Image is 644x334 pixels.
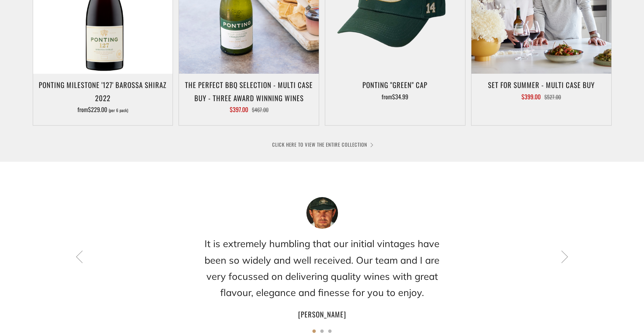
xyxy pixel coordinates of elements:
a: CLICK HERE TO VIEW THE ENTIRE COLLECTION [272,141,372,148]
span: $397.00 [230,105,248,114]
span: from [77,105,128,114]
span: (per 6 pack) [109,108,128,112]
h3: Set For Summer - Multi Case Buy [475,78,608,91]
span: $527.00 [544,93,561,101]
span: from [382,92,408,101]
h3: Ponting Milestone '127' Barossa Shiraz 2022 [37,78,169,104]
span: $229.00 [88,105,107,114]
span: $467.00 [252,106,268,114]
span: $399.00 [521,92,541,101]
a: The perfect BBQ selection - MULTI CASE BUY - Three award winning wines $397.00 $467.00 [179,78,319,116]
button: 3 [328,329,332,333]
button: 2 [320,329,324,333]
button: 1 [312,329,316,333]
h3: The perfect BBQ selection - MULTI CASE BUY - Three award winning wines [183,78,315,104]
a: Set For Summer - Multi Case Buy $399.00 $527.00 [471,78,611,116]
a: Ponting "Green" Cap from$34.99 [325,78,465,116]
a: Ponting Milestone '127' Barossa Shiraz 2022 from$229.00 (per 6 pack) [33,78,173,116]
h2: It is extremely humbling that our initial vintages have been so widely and well received. Our tea... [194,235,450,301]
span: $34.99 [392,92,408,101]
h3: Ponting "Green" Cap [329,78,461,91]
h4: [PERSON_NAME] [194,308,450,320]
